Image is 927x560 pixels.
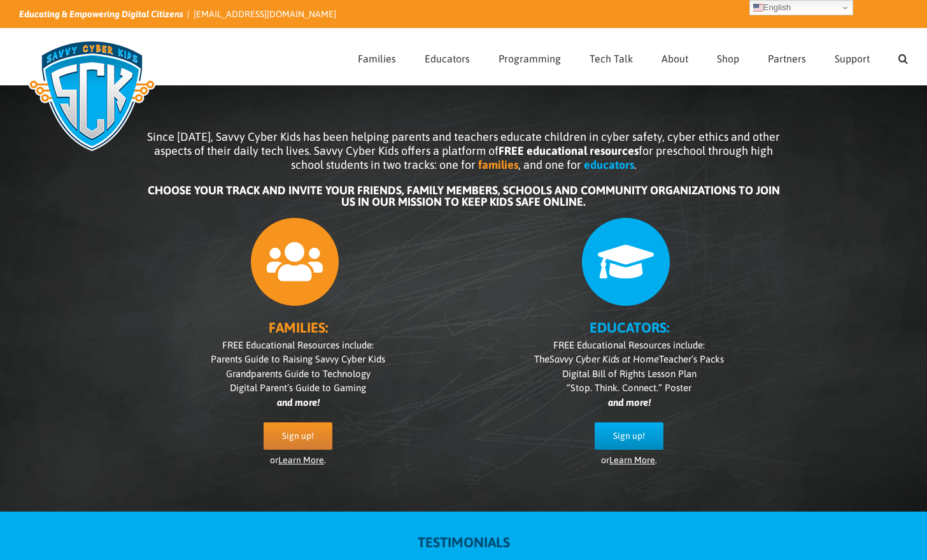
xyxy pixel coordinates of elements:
[270,455,326,465] span: or .
[264,422,332,450] a: Sign up!
[609,455,655,465] a: Learn More
[590,319,669,336] b: EDUCATORS:
[753,3,763,13] img: en
[358,29,908,85] nav: Main Menu
[662,54,688,64] span: About
[590,54,633,64] span: Tech Talk
[211,354,385,364] span: Parents Guide to Raising Savvy Cyber Kids
[662,29,688,85] a: About
[835,54,870,64] span: Support
[768,29,806,85] a: Partners
[282,431,314,442] span: Sign up!
[19,9,183,19] i: Educating & Empowering Digital Citizens
[898,29,908,85] a: Search
[562,368,697,379] span: Digital Bill of Rights Lesson Plan
[222,340,374,350] span: FREE Educational Resources include:
[835,29,870,85] a: Support
[425,29,470,85] a: Educators
[608,397,651,408] i: and more!
[534,354,724,364] span: The Teacher’s Packs
[717,29,739,85] a: Shop
[634,158,637,171] span: .
[553,340,705,350] span: FREE Educational Resources include:
[148,183,780,208] b: CHOOSE YOUR TRACK AND INVITE YOUR FRIENDS, FAMILY MEMBERS, SCHOOLS AND COMMUNITY ORGANIZATIONS TO...
[278,455,324,465] a: Learn More
[147,130,780,171] span: Since [DATE], Savvy Cyber Kids has been helping parents and teachers educate children in cyber sa...
[595,422,663,450] a: Sign up!
[19,32,165,159] img: Savvy Cyber Kids Logo
[358,54,396,64] span: Families
[549,354,659,364] i: Savvy Cyber Kids at Home
[518,158,581,171] span: , and one for
[478,158,518,171] b: families
[226,368,371,379] span: Grandparents Guide to Technology
[194,9,336,19] a: [EMAIL_ADDRESS][DOMAIN_NAME]
[358,29,396,85] a: Families
[499,144,639,157] b: FREE educational resources
[567,382,691,393] span: “Stop. Think. Connect.” Poster
[717,54,739,64] span: Shop
[269,319,328,336] b: FAMILIES:
[584,158,634,171] b: educators
[418,534,510,550] strong: TESTIMONIALS
[590,29,633,85] a: Tech Talk
[425,54,470,64] span: Educators
[613,431,645,442] span: Sign up!
[499,54,561,64] span: Programming
[499,29,561,85] a: Programming
[768,54,806,64] span: Partners
[277,397,320,408] i: and more!
[230,382,366,393] span: Digital Parent’s Guide to Gaming
[601,455,657,465] span: or .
